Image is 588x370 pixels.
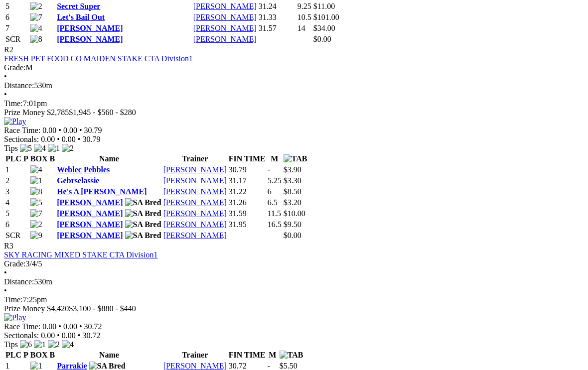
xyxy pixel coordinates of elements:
a: He's A [PERSON_NAME] [57,187,147,196]
td: 31.59 [228,209,266,219]
text: 5.25 [268,176,282,185]
a: [PERSON_NAME] [193,13,257,21]
span: • [78,331,81,340]
a: [PERSON_NAME] [163,220,227,229]
img: 2 [30,220,42,229]
span: 0.00 [41,331,55,340]
img: 4 [62,340,74,349]
td: 7 [5,23,29,33]
img: 6 [20,340,32,349]
a: [PERSON_NAME] [163,198,227,207]
td: 31.26 [228,198,266,208]
span: • [4,286,7,295]
span: • [79,322,82,331]
div: 7:25pm [4,295,584,304]
span: • [79,126,82,134]
img: 1 [48,144,60,153]
img: 2 [48,340,60,349]
td: 31.24 [258,1,296,11]
span: $1,945 - $560 - $280 [69,108,136,117]
a: Parrakie [57,362,87,370]
th: FIN TIME [228,154,266,164]
span: $101.00 [313,13,339,21]
img: SA Bred [125,209,161,218]
text: 6 [268,187,272,196]
span: $0.00 [313,35,331,43]
a: [PERSON_NAME] [163,176,227,185]
span: $8.50 [284,187,301,196]
span: Sectionals: [4,135,39,143]
span: Distance: [4,277,34,286]
div: 7:01pm [4,99,584,108]
div: M [4,63,584,72]
a: [PERSON_NAME] [57,220,123,229]
a: [PERSON_NAME] [193,2,257,10]
img: SA Bred [125,231,161,240]
span: Race Time: [4,322,40,331]
td: 6 [5,220,29,230]
a: [PERSON_NAME] [193,35,257,43]
a: [PERSON_NAME] [163,187,227,196]
td: 30.79 [228,165,266,175]
img: 9 [30,231,42,240]
span: Distance: [4,81,34,90]
span: Sectionals: [4,331,39,340]
img: 2 [30,2,42,11]
img: Play [4,313,26,322]
text: - [268,362,270,370]
td: 1 [5,165,29,175]
span: $3.20 [284,198,301,207]
th: FIN TIME [228,350,266,360]
img: 4 [30,24,42,33]
a: Let's Bail Out [57,13,105,21]
span: P [23,351,28,359]
text: - [268,165,270,174]
td: 31.22 [228,187,266,197]
text: 10.5 [297,13,311,21]
span: P [23,154,28,163]
td: 31.17 [228,176,266,186]
span: PLC [5,154,21,163]
img: SA Bred [125,198,161,207]
a: [PERSON_NAME] [163,362,227,370]
span: 0.00 [62,331,76,340]
span: R3 [4,242,13,250]
span: $34.00 [313,24,335,32]
span: 0.00 [42,126,56,134]
a: FRESH PET FOOD CO MAIDEN STAKE CTA Division1 [4,54,193,63]
a: [PERSON_NAME] [193,24,257,32]
span: Tips [4,340,18,349]
div: 530m [4,81,584,90]
img: TAB [284,154,307,163]
td: 31.95 [228,220,266,230]
a: SKY RACING MIXED STAKE CTA Division1 [4,250,157,259]
div: Prize Money $4,420 [4,304,584,313]
span: $3.90 [284,165,301,174]
img: 1 [34,340,46,349]
text: 11.5 [268,209,281,218]
span: $11.00 [313,2,335,10]
span: 0.00 [42,322,56,331]
img: 5 [30,198,42,207]
span: • [4,90,7,99]
span: $3.30 [284,176,301,185]
a: [PERSON_NAME] [57,35,123,43]
img: 7 [30,13,42,22]
span: BOX [30,154,48,163]
div: 3/4/5 [4,259,584,268]
td: 3 [5,187,29,197]
span: Time: [4,99,23,108]
span: Tips [4,144,18,152]
img: SA Bred [125,220,161,229]
span: $5.50 [280,362,297,370]
a: [PERSON_NAME] [163,165,227,174]
a: [PERSON_NAME] [57,209,123,218]
img: 1 [30,176,42,185]
span: Race Time: [4,126,40,134]
th: Trainer [163,350,227,360]
td: 4 [5,198,29,208]
td: 2 [5,176,29,186]
span: 0.00 [41,135,55,143]
span: B [49,154,55,163]
span: 30.72 [82,331,100,340]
